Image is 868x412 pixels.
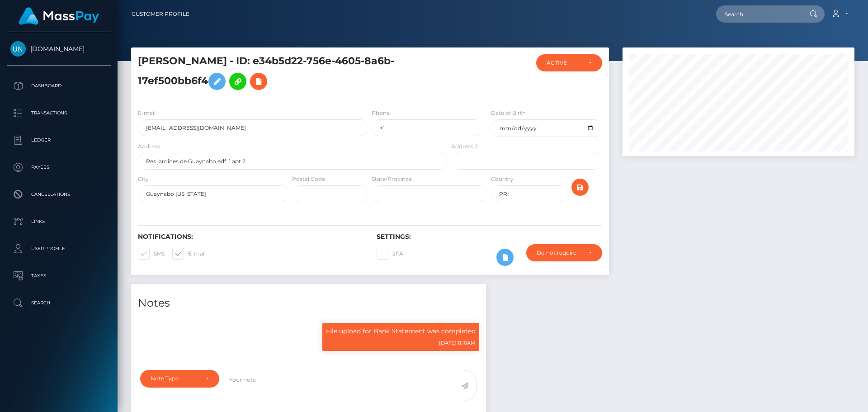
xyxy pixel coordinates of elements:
button: Do not require [526,244,602,261]
a: Cancellations [7,183,111,206]
p: Ledger [10,133,107,147]
p: Search [10,296,107,310]
div: ACTIVE [547,59,581,66]
a: Links [7,210,111,233]
a: Transactions [7,102,111,124]
button: ACTIVE [536,54,602,71]
a: Search [7,292,111,314]
img: MassPay Logo [19,7,99,25]
h4: Notes [138,295,479,311]
a: Payees [7,156,111,179]
img: Unlockt.me [10,41,26,57]
h5: [PERSON_NAME] - ID: e34b5d22-756e-4605-8a6b-17ef500bb6f4 [138,54,443,95]
small: [DATE] 11:10AM [439,340,476,346]
button: Note Type [140,370,219,387]
p: Transactions [10,106,107,120]
p: Taxes [10,269,107,283]
p: File upload for Bank Statement was completed [326,327,476,336]
label: E-mail [138,109,156,117]
a: Ledger [7,129,111,152]
label: Address 2 [451,142,478,151]
input: Search... [716,5,801,23]
label: 2FA [377,248,403,260]
div: Note Type [151,375,198,382]
label: State/Province [372,175,412,183]
label: SMS [138,248,165,260]
label: Postal Code [292,175,325,183]
label: City [138,175,149,183]
label: Date of Birth [491,109,526,117]
a: Customer Profile [132,5,189,24]
span: [DOMAIN_NAME] [7,45,111,53]
p: User Profile [10,242,107,256]
p: Links [10,215,107,228]
p: Cancellations [10,188,107,201]
a: User Profile [7,237,111,260]
div: Do not require [537,249,581,256]
label: E-mail [172,248,206,260]
a: Dashboard [7,75,111,97]
p: Dashboard [10,79,107,93]
p: Payees [10,161,107,174]
label: Address [138,142,160,151]
a: Taxes [7,265,111,287]
h6: Settings: [377,233,602,241]
label: Country [491,175,514,183]
h6: Notifications: [138,233,363,241]
label: Phone [372,109,390,117]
